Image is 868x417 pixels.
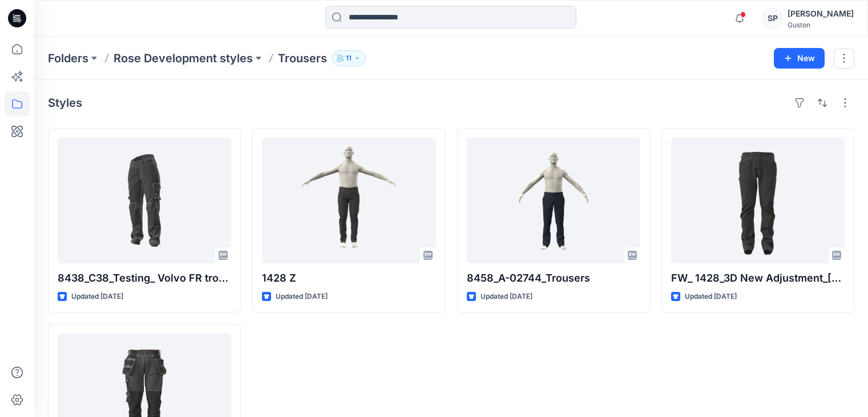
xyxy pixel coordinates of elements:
[262,270,435,286] p: 1428 Z
[467,138,640,263] a: 8458_A-02744_Trousers
[788,21,854,29] div: Guston
[262,138,435,263] a: 1428 Z
[48,96,82,110] h4: Styles
[48,50,88,66] a: Folders
[671,138,845,263] a: FW_ 1428_3D New Adjustment_09-09-2025
[685,291,737,303] p: Updated [DATE]
[114,50,253,66] a: Rose Development styles
[788,7,854,21] div: [PERSON_NAME]
[774,48,825,69] button: New
[278,50,327,66] p: Trousers
[346,52,352,65] p: 11
[671,270,845,286] p: FW_ 1428_3D New Adjustment_[DATE]
[481,291,532,303] p: Updated [DATE]
[332,50,366,66] button: 11
[276,291,328,303] p: Updated [DATE]
[58,138,231,263] a: 8438_C38_Testing_ Volvo FR trousers Women
[58,270,231,286] p: 8438_C38_Testing_ Volvo FR trousers Women
[762,8,783,29] div: SP
[71,291,123,303] p: Updated [DATE]
[467,270,640,286] p: 8458_A-02744_Trousers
